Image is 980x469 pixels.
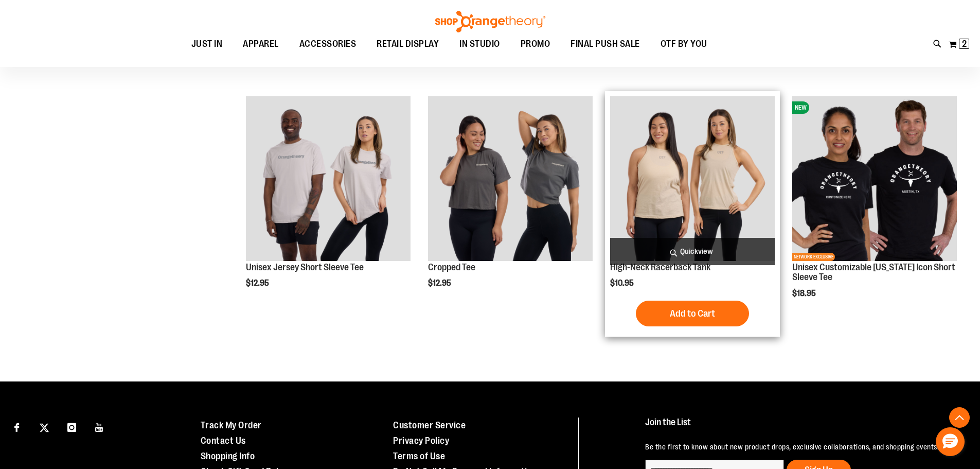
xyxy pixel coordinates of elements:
a: Visit our X page [35,418,54,436]
a: OTF Womens Crop Tee Grey [428,96,593,263]
a: RETAIL DISPLAY [366,32,449,56]
img: OTF Womens CVC Racerback Tank Tan [610,96,775,261]
a: Visit our Facebook page [8,418,26,436]
a: OTF City Unisex Texas Icon SS Tee BlackNEWNETWORK EXCLUSIVE [792,96,957,263]
span: APPAREL [243,32,279,56]
a: Visit our Instagram page [63,418,81,436]
a: Unisex Jersey Short Sleeve Tee [246,262,364,272]
a: IN STUDIO [449,32,510,56]
a: Contact Us [201,436,246,446]
div: product [787,91,962,324]
span: Add to Cart [670,308,715,319]
span: $12.95 [428,279,453,288]
span: PROMO [521,32,550,56]
img: Twitter [40,423,49,432]
div: product [241,91,416,315]
a: OTF BY YOU [650,32,718,56]
a: APPAREL [233,32,289,56]
a: OTF Unisex Jersey SS Tee Grey [246,96,411,263]
span: NETWORK EXCLUSIVE [792,253,835,261]
span: $10.95 [610,279,635,288]
span: FINAL PUSH SALE [571,32,640,56]
a: Track My Order [201,420,262,430]
span: ACCESSORIES [299,32,357,56]
img: OTF City Unisex Texas Icon SS Tee Black [792,96,957,261]
span: JUST IN [191,32,223,56]
button: Add to Cart [636,301,749,326]
a: JUST IN [181,32,233,56]
a: Customer Service [393,420,466,430]
a: Privacy Policy [393,436,449,446]
img: OTF Womens Crop Tee Grey [428,96,593,261]
span: IN STUDIO [459,32,500,56]
div: product [605,91,780,337]
a: FINAL PUSH SALE [560,32,650,56]
a: ACCESSORIES [289,32,367,56]
a: Quickview [610,238,775,265]
button: Back To Top [949,407,970,428]
a: Visit our Youtube page [91,418,109,436]
a: Shopping Info [201,451,255,461]
span: $12.95 [246,279,271,288]
a: OTF Womens CVC Racerback Tank Tan [610,96,775,263]
a: High-Neck Racerback Tank [610,262,710,272]
span: $18.95 [792,289,817,298]
a: Terms of Use [393,451,445,461]
div: product [423,91,598,315]
p: Be the first to know about new product drops, exclusive collaborations, and shopping events! [645,442,956,452]
button: Hello, have a question? Let’s chat. [936,427,965,456]
a: PROMO [510,32,561,56]
span: NEW [792,101,809,114]
span: 2 [962,39,967,49]
a: Unisex Customizable [US_STATE] Icon Short Sleeve Tee [792,262,955,283]
span: RETAIL DISPLAY [377,32,439,56]
h4: Join the List [645,418,956,437]
img: Shop Orangetheory [434,11,547,32]
a: Cropped Tee [428,262,475,272]
img: OTF Unisex Jersey SS Tee Grey [246,96,411,261]
span: OTF BY YOU [661,32,707,56]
